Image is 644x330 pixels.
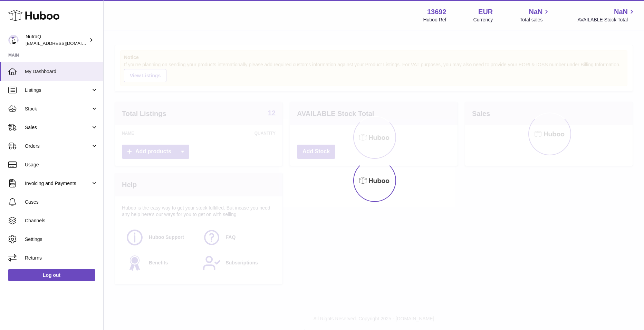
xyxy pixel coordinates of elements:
[25,68,98,75] span: My Dashboard
[577,7,636,23] a: NaN AVAILABLE Stock Total
[25,217,98,224] span: Channels
[520,7,550,23] a: NaN Total sales
[614,7,628,17] span: NaN
[8,35,19,45] img: log@nutraq.com
[25,255,98,261] span: Returns
[25,236,98,243] span: Settings
[25,162,98,168] span: Usage
[25,124,91,131] span: Sales
[577,17,636,23] span: AVAILABLE Stock Total
[26,33,88,47] div: NutraQ
[8,269,95,281] a: Log out
[25,199,98,205] span: Cases
[423,17,446,23] div: Huboo Ref
[25,106,91,112] span: Stock
[529,7,542,17] span: NaN
[520,17,550,23] span: Total sales
[25,180,91,187] span: Invoicing and Payments
[26,40,102,46] span: [EMAIL_ADDRESS][DOMAIN_NAME]
[25,87,91,94] span: Listings
[427,7,446,17] strong: 13692
[473,17,493,23] div: Currency
[25,143,91,149] span: Orders
[478,7,493,17] strong: EUR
